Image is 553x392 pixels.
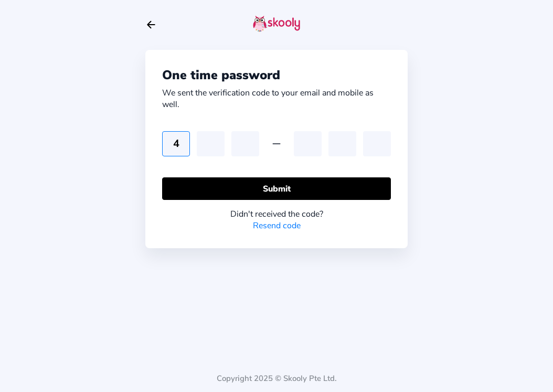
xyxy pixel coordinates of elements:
[162,208,391,220] div: Didn't received the code?
[162,87,391,110] div: We sent the verification code to your email and mobile as well.
[270,137,283,150] ion-icon: remove outline
[145,19,157,30] button: arrow back outline
[253,220,301,231] a: Resend code
[253,15,300,32] img: skooly-logo.png
[162,67,391,83] div: One time password
[162,177,391,200] button: Submit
